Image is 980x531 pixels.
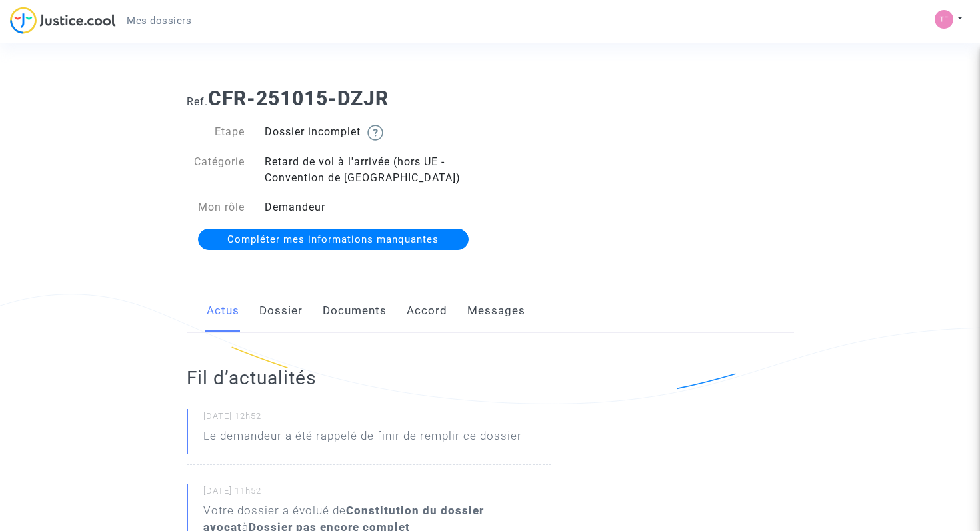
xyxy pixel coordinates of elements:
[255,199,490,215] div: Demandeur
[255,154,490,186] div: Retard de vol à l'arrivée (hors UE - Convention de [GEOGRAPHIC_DATA])
[255,124,490,141] div: Dossier incomplet
[207,289,239,333] a: Actus
[187,95,208,108] span: Ref.
[116,11,202,31] a: Mes dossiers
[203,428,522,451] p: Le demandeur a été rappelé de finir de remplir ce dossier
[259,289,303,333] a: Dossier
[203,410,551,428] small: [DATE] 12h52
[203,485,551,502] small: [DATE] 11h52
[935,10,953,29] img: 9e0336d4b66920d06edf0739bb09169b
[227,233,439,245] span: Compléter mes informations manquantes
[177,199,255,215] div: Mon rôle
[177,154,255,186] div: Catégorie
[208,87,389,110] b: CFR-251015-DZJR
[10,7,116,34] img: jc-logo.svg
[323,289,387,333] a: Documents
[187,366,551,390] h2: Fil d’actualités
[367,125,383,141] img: help.svg
[127,15,191,27] span: Mes dossiers
[467,289,525,333] a: Messages
[407,289,447,333] a: Accord
[177,124,255,141] div: Etape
